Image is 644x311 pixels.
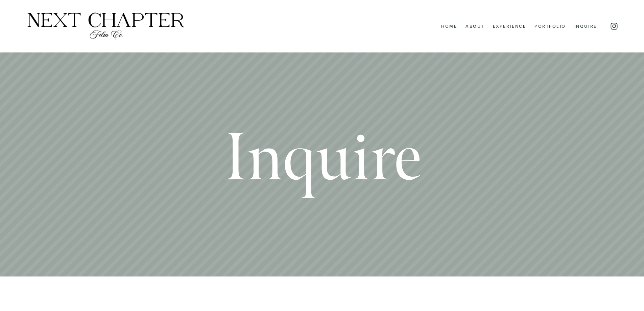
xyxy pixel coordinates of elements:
[466,22,484,30] a: About
[574,22,597,30] a: Inquire
[493,22,526,30] a: Experience
[441,22,457,30] a: Home
[534,22,566,30] a: Portfolio
[610,22,618,30] a: Instagram
[223,124,421,191] h1: Inquire
[26,12,186,41] img: Next Chapter Film Co.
